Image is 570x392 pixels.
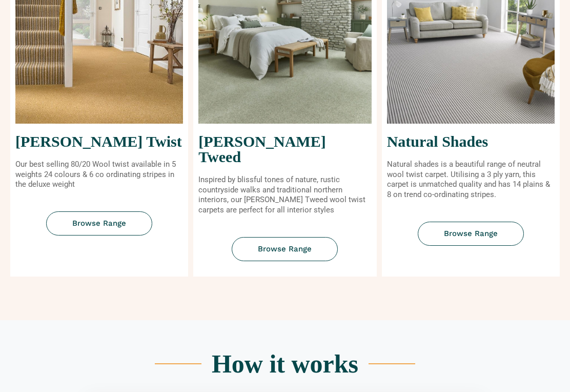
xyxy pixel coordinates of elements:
span: Browse Range [444,230,498,238]
p: Inspired by blissful tones of nature, rustic countryside walks and traditional northern interiors... [198,175,371,215]
h2: [PERSON_NAME] Tweed [198,134,371,165]
a: Browse Range [232,238,338,262]
p: Our best selling 80/20 Wool twist available in 5 weights 24 colours & 6 co ordinating stripes in ... [15,160,183,190]
h2: Natural Shades [387,134,555,150]
a: Browse Range [46,212,152,236]
h2: [PERSON_NAME] Twist [15,134,183,150]
span: Browse Range [258,246,312,253]
span: Browse Range [72,220,126,228]
p: Natural shades is a beautiful range of neutral wool twist carpet. Utilising a 3 ply yarn, this ca... [387,160,555,200]
h2: How it works [212,351,358,377]
a: Browse Range [418,222,524,246]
